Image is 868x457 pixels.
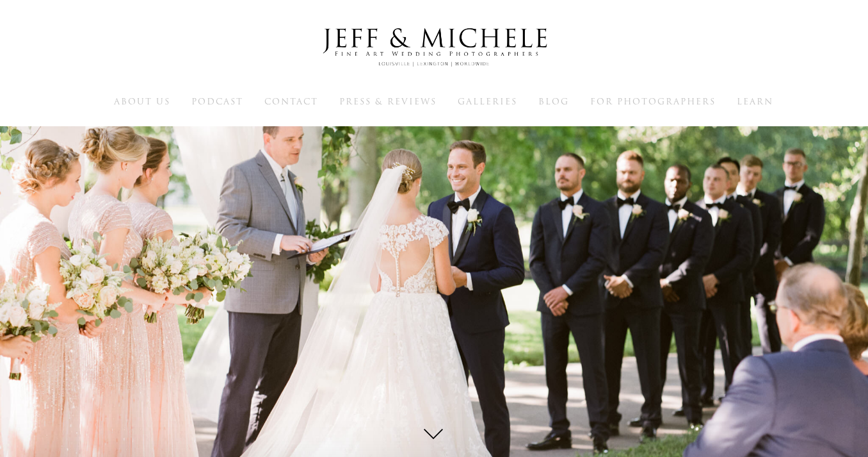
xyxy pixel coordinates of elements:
span: About Us [114,96,170,108]
span: Podcast [191,96,243,108]
a: Contact [264,96,318,107]
span: Press & Reviews [339,96,437,108]
span: For Photographers [590,96,716,108]
a: Galleries [458,96,517,107]
a: Podcast [191,96,243,107]
span: Learn [737,96,773,108]
a: Press & Reviews [339,96,437,107]
a: About Us [114,96,170,107]
img: Louisville Wedding Photographers - Jeff & Michele Wedding Photographers [306,16,562,79]
span: Blog [538,96,569,108]
span: Galleries [458,96,517,108]
span: Contact [264,96,318,108]
a: For Photographers [590,96,716,107]
a: Learn [737,96,773,107]
a: Blog [538,96,569,107]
